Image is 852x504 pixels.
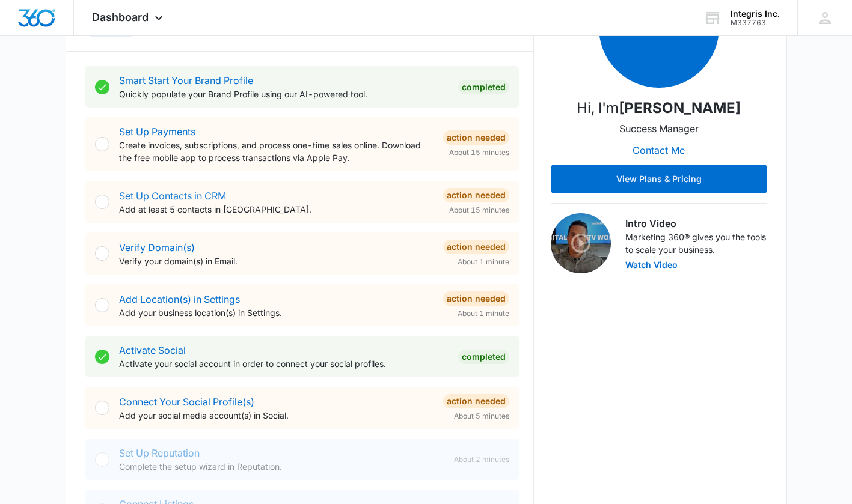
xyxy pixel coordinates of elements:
strong: [PERSON_NAME] [619,99,741,117]
a: Verify Domain(s) [119,241,195,254]
span: About 1 minute [458,257,509,267]
div: Action Needed [443,188,509,202]
p: Complete the setup wizard in Reputation. [119,460,444,473]
p: Success Manager [619,121,699,136]
div: Action Needed [443,291,509,306]
div: Completed [458,80,509,94]
p: Quickly populate your Brand Profile using our AI-powered tool. [119,88,449,100]
div: Completed [458,350,509,364]
span: About 1 minute [458,308,509,319]
div: Action Needed [443,394,509,408]
p: Activate your social account in order to connect your social profiles. [119,357,449,370]
a: Set Up Payments [119,126,195,138]
span: About 15 minutes [449,147,509,158]
a: Set Up Contacts in CRM [119,190,226,202]
button: Watch Video [625,261,678,269]
button: Contact Me [621,136,697,165]
p: Marketing 360® gives you the tools to scale your business. [625,231,767,256]
span: About 5 minutes [454,411,509,422]
a: Activate Social [119,344,186,356]
div: Action Needed [443,240,509,254]
a: Add Location(s) in Settings [119,293,240,305]
div: account name [731,9,780,19]
div: Action Needed [443,130,509,145]
p: Add your business location(s) in Settings. [119,306,434,319]
p: Add at least 5 contacts in [GEOGRAPHIC_DATA]. [119,203,434,216]
span: About 2 minutes [454,454,509,465]
button: View Plans & Pricing [551,165,767,193]
a: Connect Your Social Profile(s) [119,396,254,408]
a: Smart Start Your Brand Profile [119,74,253,87]
p: Add your social media account(s) in Social. [119,409,434,422]
span: Dashboard [92,11,149,23]
p: Verify your domain(s) in Email. [119,255,434,267]
img: Intro Video [551,213,611,273]
h3: Intro Video [625,216,767,231]
span: About 15 minutes [449,205,509,216]
div: account id [731,19,780,27]
p: Hi, I'm [577,97,741,119]
p: Create invoices, subscriptions, and process one-time sales online. Download the free mobile app t... [119,139,434,164]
